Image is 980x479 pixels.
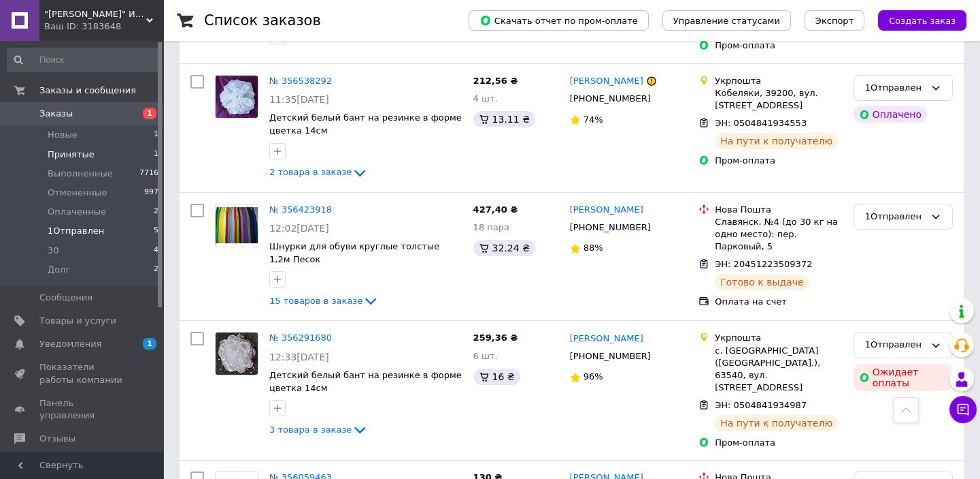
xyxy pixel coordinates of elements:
[44,8,146,20] span: "Тетянка" Интернет-магазин
[154,149,158,161] span: 1
[39,315,116,327] span: Товары и услуги
[48,168,113,180] span: Выполненные
[269,333,332,343] a: № 356291680
[567,219,654,236] div: [PHONE_NUMBER]
[154,264,158,276] span: 2
[854,364,953,391] div: Ожидает оплаты
[269,94,329,105] span: 11:35[DATE]
[48,187,107,199] span: Отмененные
[269,370,462,393] a: Детский белый бант на резинке в форме цветка 14см
[269,352,329,362] span: 12:33[DATE]
[48,129,78,141] span: Новые
[473,76,518,86] span: 212,56 ₴
[479,14,638,27] span: Скачать отчет по пром-оплате
[269,112,462,136] a: Детский белый бант на резинке в форме цветка 14см
[39,397,126,422] span: Панель управления
[139,168,158,180] span: 7716
[473,333,518,343] span: 259,36 ₴
[949,396,977,423] button: Чат с покупателем
[715,155,842,167] div: Пром-оплата
[154,206,158,218] span: 2
[39,361,126,386] span: Показатели работы компании
[715,400,807,410] span: ЭН: 0504841934987
[854,106,927,123] div: Оплачено
[584,243,603,253] span: 88%
[39,84,136,97] span: Заказы и сообщения
[269,296,379,306] a: 15 товаров в заказе
[48,264,70,276] span: Долг
[715,345,842,395] div: с. [GEOGRAPHIC_DATA] ([GEOGRAPHIC_DATA].), 63540, вул. [STREET_ADDRESS]
[473,240,535,256] div: 32.24 ₴
[473,369,520,385] div: 16 ₴
[7,48,160,72] input: Поиск
[715,133,838,149] div: На пути к получателю
[269,223,329,234] span: 12:02[DATE]
[815,16,854,26] span: Экспорт
[269,167,352,177] span: 2 товара в заказе
[715,118,807,128] span: ЭН: 0504841934553
[473,204,518,215] span: 427,40 ₴
[48,206,106,218] span: Оплаченные
[584,114,603,125] span: 74%
[715,274,809,290] div: Готово к выдаче
[269,167,368,177] a: 2 товара в заказе
[39,338,101,350] span: Уведомления
[715,415,838,431] div: На пути к получателю
[144,187,158,199] span: 997
[715,75,842,87] div: Укрпошта
[269,296,362,306] span: 15 товаров в заказе
[473,222,509,232] span: 18 пара
[216,333,258,375] img: Фото товару
[39,292,92,304] span: Сообщения
[570,333,643,345] a: [PERSON_NAME]
[715,216,842,253] div: Славянск, №4 (до 30 кг на одно место): пер. Парковый, 5
[715,332,842,344] div: Укрпошта
[715,87,842,112] div: Кобеляки, 39200, вул. [STREET_ADDRESS]
[584,371,603,382] span: 96%
[570,204,643,217] a: [PERSON_NAME]
[215,75,258,119] a: Фото товару
[715,437,842,449] div: Пром-оплата
[39,108,73,120] span: Заказы
[715,296,842,308] div: Оплата на счет
[878,10,966,31] button: Создать заказ
[154,225,158,237] span: 5
[154,129,158,141] span: 1
[567,90,654,108] div: [PHONE_NUMBER]
[715,259,812,269] span: ЭН: 20451223509372
[143,338,156,350] span: 1
[269,204,332,215] a: № 356423918
[673,16,780,26] span: Управление статусами
[715,204,842,216] div: Нова Пошта
[44,20,163,33] div: Ваш ID: 3183648
[570,75,643,88] a: [PERSON_NAME]
[473,351,498,361] span: 6 шт.
[865,81,925,95] div: 1Отправлен
[662,10,791,31] button: Управление статусами
[216,76,258,118] img: Фото товару
[889,16,956,26] span: Создать заказ
[865,210,925,224] div: 1Отправлен
[215,332,258,375] a: Фото товару
[215,204,258,247] a: Фото товару
[269,76,332,86] a: № 356538292
[48,225,104,237] span: 1Отправлен
[204,12,321,29] h1: Список заказов
[269,424,368,435] a: 3 товара в заказе
[715,40,842,52] div: Пром-оплата
[269,241,439,264] a: Шнурки для обуви круглые толстые 1,2м Песок
[473,111,535,127] div: 13.11 ₴
[567,347,654,365] div: [PHONE_NUMBER]
[269,424,352,435] span: 3 товара в заказе
[48,245,59,257] span: 30
[39,433,75,445] span: Отзывы
[48,149,95,161] span: Принятые
[865,338,925,352] div: 1Отправлен
[216,207,258,243] img: Фото товару
[473,93,498,104] span: 4 шт.
[469,10,649,31] button: Скачать отчет по пром-оплате
[154,245,158,257] span: 4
